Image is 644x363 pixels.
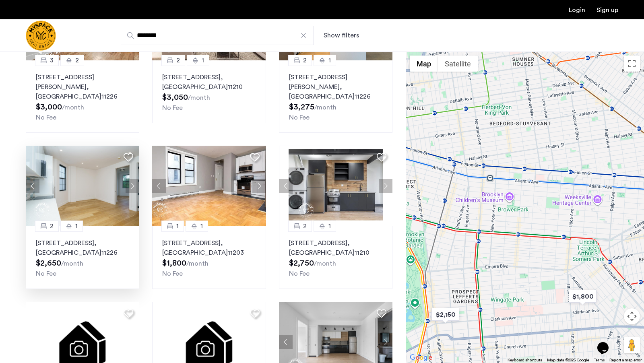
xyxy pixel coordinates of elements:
[408,353,434,363] a: Open this area in Google Maps (opens a new window)
[36,238,129,258] p: [STREET_ADDRESS] 11226
[438,56,478,72] button: Show satellite imagery
[176,221,179,231] span: 1
[36,103,62,111] span: $3,000
[26,60,139,133] a: 32[STREET_ADDRESS][PERSON_NAME], [GEOGRAPHIC_DATA]11226No Fee
[75,221,78,231] span: 1
[162,238,256,258] p: [STREET_ADDRESS] 11203
[26,21,56,51] img: logo
[289,270,310,277] span: No Fee
[379,335,392,349] button: Next apartment
[594,357,605,363] a: Terms (opens in new tab)
[328,221,331,231] span: 1
[186,260,208,267] sub: /month
[314,104,336,111] sub: /month
[624,337,640,353] button: Drag Pegman onto the map to open Street View
[61,260,83,267] sub: /month
[289,72,382,101] p: [STREET_ADDRESS][PERSON_NAME] 11226
[26,226,139,289] a: 21[STREET_ADDRESS], [GEOGRAPHIC_DATA]11226No Fee
[279,335,293,349] button: Previous apartment
[609,357,642,363] a: Report a map error
[200,221,203,231] span: 1
[162,72,256,92] p: [STREET_ADDRESS] 11210
[279,179,293,193] button: Previous apartment
[121,26,314,45] input: Apartment Search
[50,56,54,65] span: 3
[152,226,266,289] a: 11[STREET_ADDRESS], [GEOGRAPHIC_DATA]11203No Fee
[379,179,392,193] button: Next apartment
[289,259,314,267] span: $2,750
[26,179,39,193] button: Previous apartment
[202,56,204,65] span: 1
[279,226,392,289] a: 21[STREET_ADDRESS], [GEOGRAPHIC_DATA]11210No Fee
[162,270,183,277] span: No Fee
[428,305,462,324] div: $2,150
[162,93,188,101] span: $3,050
[289,238,382,258] p: [STREET_ADDRESS] 11210
[162,259,186,267] span: $1,800
[162,105,183,111] span: No Fee
[176,56,180,65] span: 2
[152,146,266,226] img: a8b926f1-9a91-4e5e-b036-feb4fe78ee5d_638880945617247159.jpeg
[126,179,139,193] button: Next apartment
[289,103,314,111] span: $3,275
[36,270,56,277] span: No Fee
[566,287,600,305] div: $1,800
[26,146,140,226] img: 1996_638572930802666910.jpeg
[188,95,210,101] sub: /month
[289,114,310,121] span: No Fee
[36,114,56,121] span: No Fee
[594,331,620,355] iframe: chat widget
[152,60,266,123] a: 21[STREET_ADDRESS], [GEOGRAPHIC_DATA]11210No Fee
[252,179,266,193] button: Next apartment
[597,7,618,13] a: Registration
[36,259,61,267] span: $2,650
[26,21,56,51] a: Cazamio Logo
[547,358,589,362] span: Map data ©2025 Google
[569,7,585,13] a: Login
[328,56,331,65] span: 1
[62,104,84,111] sub: /month
[279,146,393,226] img: a8b926f1-9a91-4e5e-b036-feb4fe78ee5d_638695416322525001.jpeg
[324,31,359,40] button: Show or hide filters
[624,308,640,324] button: Map camera controls
[303,221,307,231] span: 2
[508,357,542,363] button: Keyboard shortcuts
[36,72,129,101] p: [STREET_ADDRESS][PERSON_NAME] 11226
[279,60,392,133] a: 21[STREET_ADDRESS][PERSON_NAME], [GEOGRAPHIC_DATA]11226No Fee
[410,56,438,72] button: Show street map
[50,221,54,231] span: 2
[152,179,166,193] button: Previous apartment
[303,56,307,65] span: 2
[408,353,434,363] img: Google
[314,260,336,267] sub: /month
[75,56,79,65] span: 2
[624,56,640,72] button: Toggle fullscreen view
